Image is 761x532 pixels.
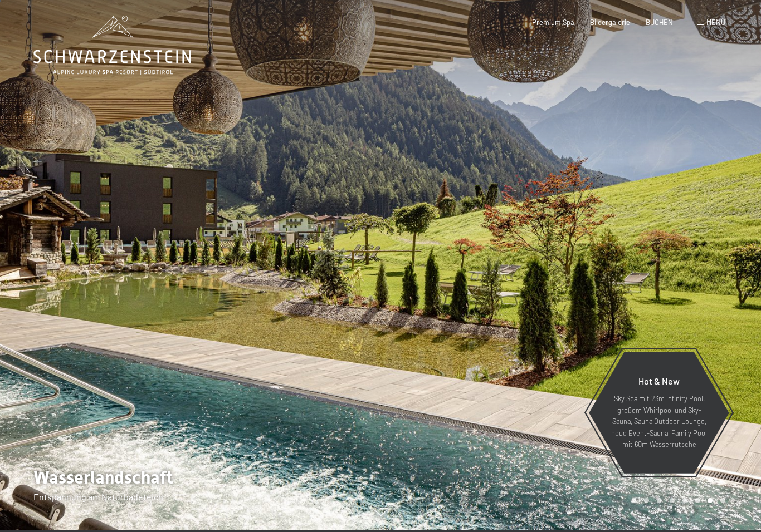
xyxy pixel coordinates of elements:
span: Hot & New [638,376,680,386]
div: Carousel Page 4 [670,498,675,503]
div: Carousel Page 7 (Current Slide) [708,498,713,503]
a: BUCHEN [646,18,673,27]
div: Carousel Page 6 [695,498,700,503]
div: Carousel Page 1 [632,498,637,503]
div: Carousel Page 5 [682,498,687,503]
div: Carousel Pagination [628,498,725,503]
span: Menü [706,18,725,27]
a: Bildergalerie [590,18,630,27]
a: Premium Spa [532,18,574,27]
a: Hot & New Sky Spa mit 23m Infinity Pool, großem Whirlpool und Sky-Sauna, Sauna Outdoor Lounge, ne... [588,352,730,474]
div: Carousel Page 2 [644,498,649,503]
div: Carousel Page 3 [657,498,662,503]
div: Carousel Page 8 [720,498,725,503]
p: Sky Spa mit 23m Infinity Pool, großem Whirlpool und Sky-Sauna, Sauna Outdoor Lounge, neue Event-S... [611,393,708,450]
